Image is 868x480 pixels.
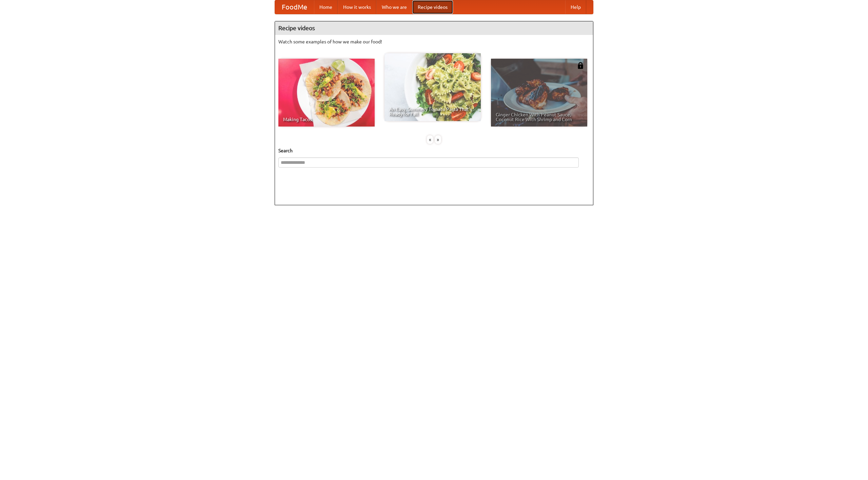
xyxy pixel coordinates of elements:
a: An Easy, Summery Tomato Pasta That's Ready for Fall [384,53,481,121]
a: How it works [338,0,376,14]
a: Home [314,0,338,14]
span: An Easy, Summery Tomato Pasta That's Ready for Fall [389,107,476,116]
a: Help [565,0,586,14]
img: 483408.png [577,62,584,69]
h5: Search [278,147,590,154]
a: Recipe videos [412,0,453,14]
p: Watch some examples of how we make our food! [278,38,590,45]
div: » [435,135,441,144]
h4: Recipe videos [275,21,593,35]
a: Who we are [376,0,412,14]
a: Making Tacos [278,59,375,127]
div: « [427,135,433,144]
span: Making Tacos [283,117,370,122]
a: FoodMe [275,0,314,14]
